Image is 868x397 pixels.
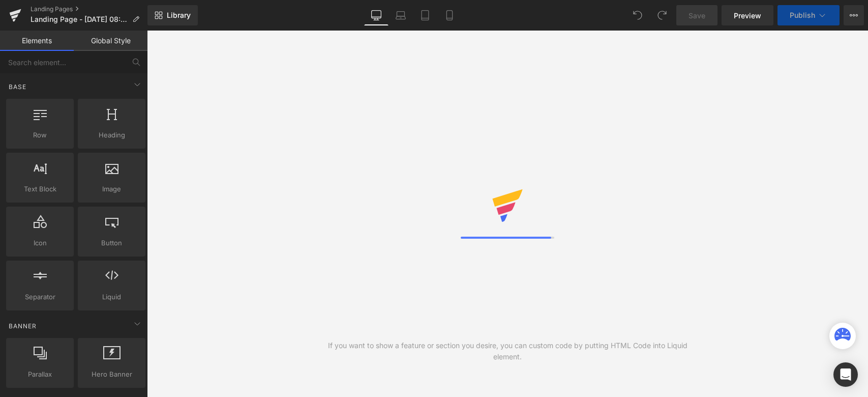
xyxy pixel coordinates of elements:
span: Hero Banner [81,369,142,380]
a: Global Style [74,31,147,51]
button: Publish [777,5,840,25]
span: Preview [734,10,761,21]
span: Separator [9,292,71,302]
span: Library [167,11,191,20]
span: Liquid [81,292,142,302]
button: More [844,5,864,25]
span: Row [9,130,71,140]
a: Preview [722,5,773,25]
div: Open Intercom Messenger [833,362,858,387]
button: Undo [627,5,648,25]
a: Mobile [437,5,462,25]
span: Icon [9,238,71,248]
span: Publish [790,11,815,19]
a: Laptop [388,5,413,25]
span: Banner [8,321,38,331]
span: Image [81,184,142,194]
span: Heading [81,130,142,140]
span: Parallax [9,369,71,380]
a: Landing Pages [31,5,147,13]
a: Desktop [364,5,388,25]
span: Landing Page - [DATE] 08:21:20 [31,15,128,23]
button: Redo [652,5,672,25]
span: Button [81,238,142,248]
span: Text Block [9,184,71,194]
div: If you want to show a feature or section you desire, you can custom code by putting HTML Code int... [327,340,688,362]
span: Save [689,10,705,21]
a: New Library [147,5,198,25]
span: Base [8,82,27,92]
a: Tablet [413,5,437,25]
